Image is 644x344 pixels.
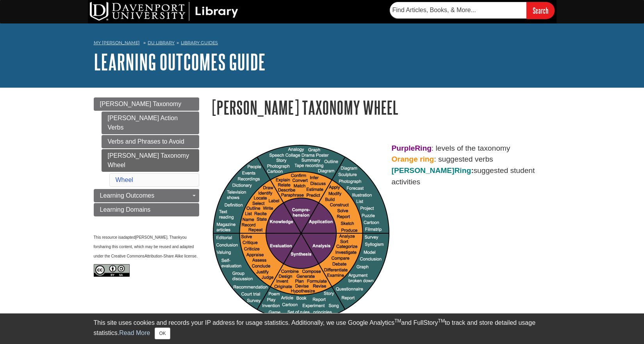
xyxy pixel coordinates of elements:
sup: TM [394,318,401,324]
span: This resource is [94,235,121,240]
span: [PERSON_NAME]. Thank [135,235,180,240]
a: DU Library [148,40,175,45]
a: Verbs and Phrases to Avoid [102,135,199,148]
nav: breadcrumb [94,38,551,50]
sup: TM [438,318,445,324]
span: Learning Outcomes [100,192,155,199]
span: adapted [121,235,135,240]
a: [PERSON_NAME] Action Verbs [102,112,199,134]
img: DU Library [90,2,238,21]
a: Learning Outcomes [94,189,199,202]
a: Wheel [116,177,133,183]
input: Find Articles, Books, & More... [390,2,526,18]
div: Guide Page Menu [94,97,199,289]
div: This site uses cookies and records your IP address for usage statistics. Additionally, we use Goo... [94,318,551,339]
span: sharing this content, which may be reused and adapted under the Creative Commons . [94,245,198,258]
strong: Purple [392,144,415,152]
strong: Orange ring [392,155,434,163]
a: Library Guides [181,40,218,45]
button: Close [155,328,170,339]
a: My [PERSON_NAME] [94,40,140,46]
h1: [PERSON_NAME] Taxonomy Wheel [211,97,551,117]
span: Ring [454,166,471,175]
input: Search [526,2,555,19]
a: Learning Outcomes Guide [94,50,266,74]
a: [PERSON_NAME] Taxonomy [94,97,199,111]
span: Learning Domains [100,206,151,213]
a: Read More [119,330,150,336]
strong: : [392,166,474,175]
p: : levels of the taxonomy : suggested verbs suggested student activities [211,143,551,188]
span: you for [94,235,188,249]
span: [PERSON_NAME] [392,166,455,175]
span: Attribution-Share Alike license [144,254,196,258]
form: Searches DU Library's articles, books, and more [390,2,555,19]
span: [PERSON_NAME] Taxonomy [100,101,182,107]
strong: Ring [415,144,432,152]
a: [PERSON_NAME] Taxonomy Wheel [102,149,199,172]
a: Learning Domains [94,203,199,216]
